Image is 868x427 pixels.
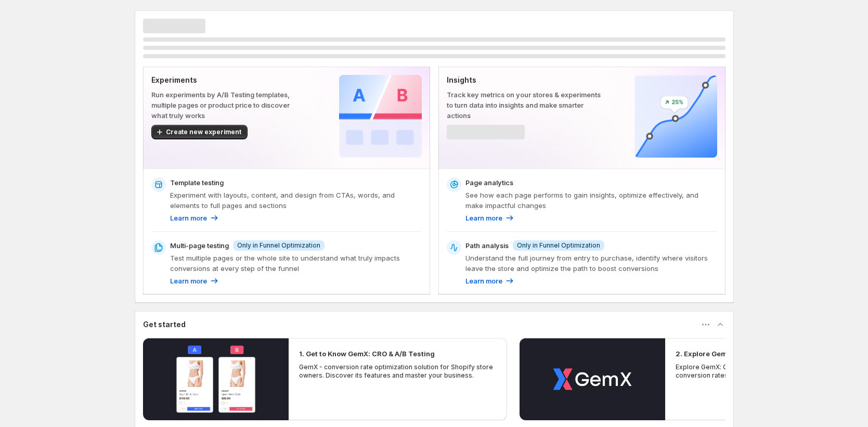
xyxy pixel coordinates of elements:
[465,177,513,188] p: Page analytics
[151,89,306,121] p: Run experiments by A/B Testing templates, multiple pages or product price to discover what truly ...
[299,363,497,380] p: GemX - conversion rate optimization solution for Shopify store owners. Discover its features and ...
[465,276,515,286] a: Learn more
[447,89,601,121] p: Track key metrics on your stores & experiments to turn data into insights and make smarter actions
[170,177,224,188] p: Template testing
[465,253,717,274] p: Understand the full journey from entry to purchase, identify where visitors leave the store and o...
[170,190,422,211] p: Experiment with layouts, content, and design from CTAs, words, and elements to full pages and sec...
[634,75,717,158] img: Insights
[151,75,306,85] p: Experiments
[151,125,248,139] button: Create new experiment
[520,338,665,420] button: Play video
[143,319,186,330] h3: Get started
[170,213,207,223] p: Learn more
[170,213,219,223] a: Learn more
[465,213,515,223] a: Learn more
[465,213,502,223] p: Learn more
[465,240,509,251] p: Path analysis
[676,348,837,359] h2: 2. Explore GemX: CRO & A/B Testing Use Cases
[339,75,422,158] img: Experiments
[447,75,601,85] p: Insights
[170,240,229,251] p: Multi-page testing
[170,253,422,274] p: Test multiple pages or the whole site to understand what truly impacts conversions at every step ...
[517,241,600,250] span: Only in Funnel Optimization
[170,276,207,286] p: Learn more
[237,241,320,250] span: Only in Funnel Optimization
[465,190,717,211] p: See how each page performs to gain insights, optimize effectively, and make impactful changes
[166,128,241,136] span: Create new experiment
[143,338,289,420] button: Play video
[170,276,219,286] a: Learn more
[299,348,435,359] h2: 1. Get to Know GemX: CRO & A/B Testing
[465,276,502,286] p: Learn more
